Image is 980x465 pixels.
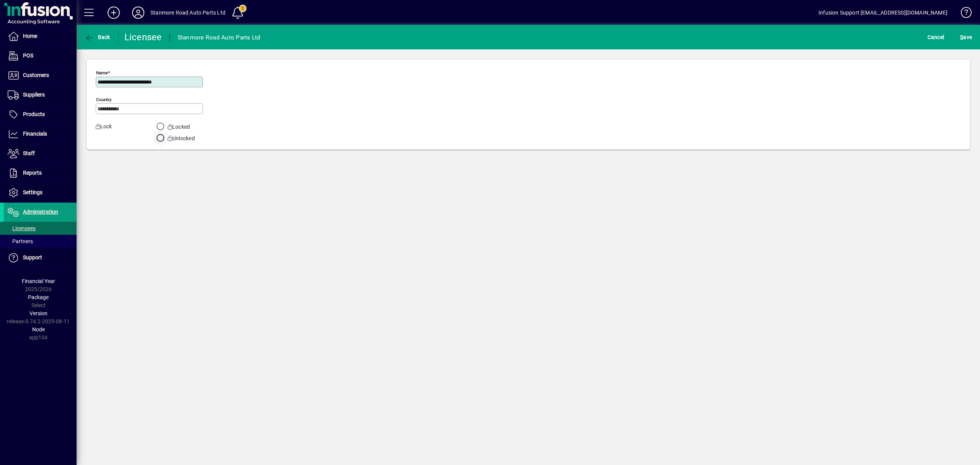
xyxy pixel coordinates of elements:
[23,209,58,215] span: Administration
[4,85,77,105] a: Suppliers
[23,170,42,176] span: Reports
[960,34,963,40] span: S
[928,31,944,43] span: Cancel
[818,7,947,19] div: Infusion Support [EMAIL_ADDRESS][DOMAIN_NAME]
[4,105,77,124] a: Products
[4,222,77,235] a: Licensees
[4,124,77,144] a: Financials
[4,235,77,248] a: Partners
[23,254,42,260] span: Support
[28,294,49,300] span: Package
[926,30,946,44] button: Cancel
[23,92,45,98] span: Suppliers
[96,70,108,75] mat-label: Name
[4,164,77,183] a: Reports
[4,46,77,65] a: POS
[23,189,42,195] span: Settings
[85,34,110,40] span: Back
[4,248,77,267] a: Support
[124,31,162,43] div: Licensee
[23,52,33,59] span: POS
[29,310,47,316] span: Version
[101,6,126,20] button: Add
[958,30,974,44] button: Save
[8,238,33,244] span: Partners
[126,6,150,20] button: Profile
[955,2,970,26] a: Knowledge Base
[150,7,225,19] div: Stanmore Road Auto Parts Ltd
[23,131,47,137] span: Financials
[23,150,35,156] span: Staff
[23,33,37,39] span: Home
[4,66,77,85] a: Customers
[4,27,77,46] a: Home
[4,144,77,163] a: Staff
[166,123,190,131] label: Locked
[32,326,45,332] span: Node
[23,72,49,78] span: Customers
[178,31,261,44] div: Stanmore Road Auto Parts Ltd
[23,111,45,117] span: Products
[166,134,195,142] label: Unlocked
[4,183,77,202] a: Settings
[96,97,111,102] mat-label: Country
[22,278,55,284] span: Financial Year
[83,30,112,44] button: Back
[77,30,119,44] app-page-header-button: Back
[8,225,36,231] span: Licensees
[90,123,139,142] label: Lock
[960,31,972,43] span: ave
